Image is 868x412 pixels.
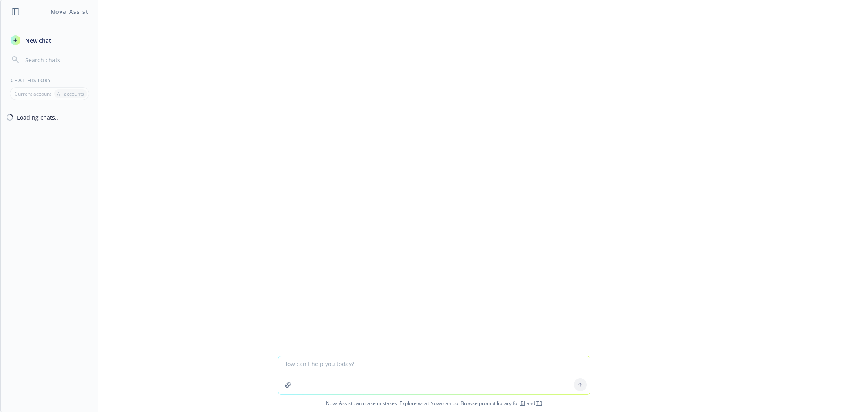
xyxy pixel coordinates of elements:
div: Chat History [1,77,98,84]
p: Current account [15,90,51,97]
a: TR [536,400,542,407]
button: New chat [7,33,92,48]
h1: Nova Assist [50,7,89,16]
a: BI [520,400,525,407]
button: Loading chats... [1,110,98,125]
span: New chat [24,36,51,45]
p: All accounts [57,90,84,97]
span: Nova Assist can make mistakes. Explore what Nova can do: Browse prompt library for and [4,395,864,412]
input: Search chats [24,54,88,66]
